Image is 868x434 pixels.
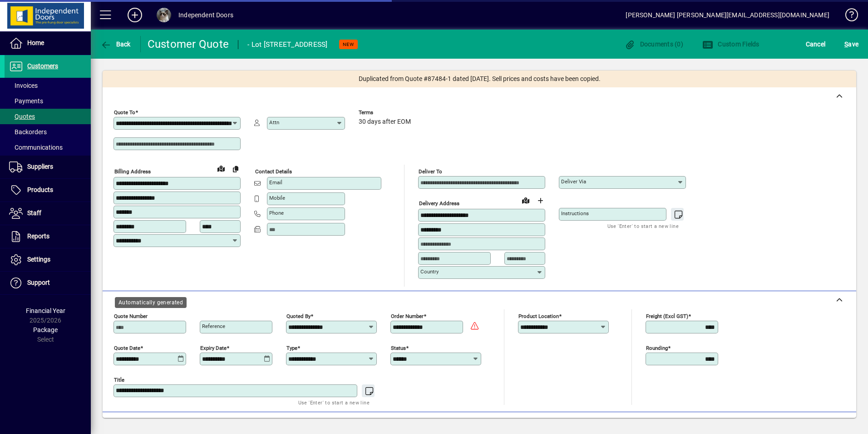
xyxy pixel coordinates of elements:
button: Documents (0) [622,36,686,52]
button: Custom Fields [700,36,762,52]
span: Terms [359,110,413,116]
mat-label: Rounding [646,344,668,351]
span: Product History [544,417,591,432]
span: Payments [9,97,43,105]
span: Communications [9,144,63,151]
mat-label: Order number [391,313,424,319]
mat-label: Quote number [114,313,148,319]
button: Product [790,416,836,433]
button: Copy to Delivery address [228,161,243,176]
span: Home [27,39,44,46]
span: Financial Year [26,307,65,314]
span: Reports [27,232,49,240]
a: Reports [5,225,91,248]
mat-label: Deliver To [419,168,442,175]
mat-label: Status [391,344,406,351]
mat-label: Email [269,179,282,186]
span: S [844,40,848,48]
mat-label: Reference [202,323,225,329]
span: Duplicated from Quote #87484-1 dated [DATE]. Sell prices and costs have been copied. [359,74,601,84]
mat-hint: Use 'Enter' to start a new line [607,221,679,231]
button: Back [98,36,133,52]
span: Documents (0) [624,40,683,48]
span: Customers [27,62,58,70]
a: Knowledge Base [838,2,857,31]
div: [PERSON_NAME] [PERSON_NAME][EMAIL_ADDRESS][DOMAIN_NAME] [626,8,829,22]
a: Products [5,179,91,202]
a: Staff [5,202,91,225]
mat-label: Product location [518,313,559,319]
button: Profile [149,7,178,23]
a: View on map [518,193,533,207]
span: Backorders [9,128,47,136]
mat-label: Phone [269,210,284,216]
mat-label: Country [420,268,439,275]
a: Quotes [5,109,91,124]
mat-label: Title [114,376,124,383]
mat-label: Instructions [561,210,589,217]
span: Custom Fields [702,40,759,48]
span: Staff [27,209,41,217]
div: - Lot [STREET_ADDRESS] [247,37,328,52]
div: Customer Quote [148,37,229,51]
span: Support [27,279,50,286]
a: View on map [214,161,228,176]
mat-label: Quote date [114,344,140,351]
button: Add [120,7,149,23]
mat-label: Mobile [269,195,285,201]
span: Products [27,186,53,193]
span: Package [33,326,58,333]
app-page-header-button: Back [91,36,141,52]
mat-label: Quote To [114,109,135,116]
span: Quotes [9,113,35,120]
mat-label: Deliver via [561,178,586,185]
span: 30 days after EOM [359,118,411,126]
div: Independent Doors [178,8,233,22]
a: Suppliers [5,156,91,178]
a: Support [5,272,91,294]
span: NEW [343,41,354,47]
mat-label: Expiry date [200,344,227,351]
span: ave [844,37,858,51]
span: Suppliers [27,163,53,170]
span: Product [794,417,831,432]
a: Backorders [5,124,91,140]
mat-hint: Use 'Enter' to start a new line [298,397,370,408]
span: Invoices [9,82,38,89]
a: Home [5,32,91,55]
button: Save [842,36,861,52]
span: Back [100,40,131,48]
mat-label: Attn [269,119,279,126]
a: Communications [5,140,91,155]
span: Cancel [806,37,826,51]
mat-label: Quoted by [286,313,311,319]
span: Settings [27,256,50,263]
div: Automatically generated [115,297,187,308]
button: Product History [541,416,594,433]
button: Cancel [804,36,828,52]
a: Invoices [5,78,91,93]
a: Payments [5,93,91,109]
mat-label: Freight (excl GST) [646,313,688,319]
mat-label: Type [286,344,297,351]
a: Settings [5,248,91,271]
button: Choose address [533,193,547,208]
